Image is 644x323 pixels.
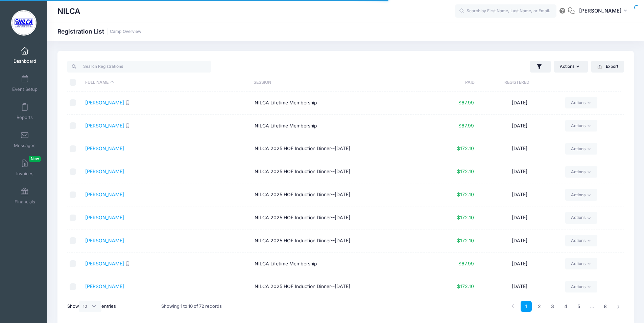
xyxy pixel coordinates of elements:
[125,261,130,266] i: SMS enabled
[29,156,41,162] span: New
[547,301,558,312] a: 3
[565,166,597,178] a: Actions
[251,275,421,298] td: NILCA 2025 HOF Induction Dinner--[DATE]
[125,100,130,105] i: SMS enabled
[457,238,474,243] span: $172.10
[565,189,597,200] a: Actions
[11,10,37,36] img: NILCA
[85,261,124,266] a: [PERSON_NAME]
[67,301,116,312] label: Show entries
[85,123,124,128] a: [PERSON_NAME]
[477,275,562,298] td: [DATE]
[85,145,124,151] a: [PERSON_NAME]
[565,258,597,269] a: Actions
[419,74,475,92] th: Paid: activate to sort column ascending
[16,171,33,177] span: Invoices
[554,61,588,72] button: Actions
[600,301,611,312] a: 8
[85,283,124,289] a: [PERSON_NAME]
[9,128,41,152] a: Messages
[85,238,124,243] a: [PERSON_NAME]
[458,100,474,105] span: $67.99
[477,253,562,276] td: [DATE]
[125,123,130,128] i: SMS enabled
[85,100,124,105] a: [PERSON_NAME]
[9,156,41,180] a: InvoicesNew
[477,92,562,115] td: [DATE]
[57,3,80,19] h1: NILCA
[9,184,41,208] a: Financials
[251,229,421,253] td: NILCA 2025 HOF Induction Dinner--[DATE]
[457,191,474,197] span: $172.10
[477,183,562,206] td: [DATE]
[9,100,41,123] a: Reports
[251,92,421,115] td: NILCA Lifetime Membership
[477,115,562,138] td: [DATE]
[575,3,634,19] button: [PERSON_NAME]
[457,168,474,174] span: $172.10
[161,299,222,314] div: Showing 1 to 10 of 72 records
[110,29,141,34] a: Camp Overview
[565,97,597,108] a: Actions
[565,120,597,132] a: Actions
[477,137,562,160] td: [DATE]
[477,229,562,253] td: [DATE]
[457,145,474,151] span: $172.10
[579,7,622,15] span: [PERSON_NAME]
[565,235,597,246] a: Actions
[458,123,474,128] span: $67.99
[12,86,38,92] span: Event Setup
[534,301,545,312] a: 2
[251,183,421,206] td: NILCA 2025 HOF Induction Dinner--[DATE]
[565,143,597,155] a: Actions
[477,206,562,229] td: [DATE]
[565,212,597,223] a: Actions
[565,281,597,292] a: Actions
[457,215,474,220] span: $172.10
[79,301,101,312] select: Showentries
[9,72,41,95] a: Event Setup
[458,261,474,266] span: $67.99
[477,160,562,183] td: [DATE]
[14,143,35,148] span: Messages
[67,61,211,72] input: Search Registrations
[17,115,33,120] span: Reports
[560,301,571,312] a: 4
[251,253,421,276] td: NILCA Lifetime Membership
[573,301,585,312] a: 5
[251,137,421,160] td: NILCA 2025 HOF Induction Dinner--[DATE]
[82,74,250,92] th: Full Name: activate to sort column descending
[85,215,124,220] a: [PERSON_NAME]
[85,191,124,197] a: [PERSON_NAME]
[250,74,419,92] th: Session: activate to sort column ascending
[475,74,559,92] th: Registered: activate to sort column ascending
[9,43,41,67] a: Dashboard
[455,4,556,18] input: Search by First Name, Last Name, or Email...
[15,199,35,205] span: Financials
[591,61,624,72] button: Export
[14,58,36,64] span: Dashboard
[251,160,421,183] td: NILCA 2025 HOF Induction Dinner--[DATE]
[251,206,421,229] td: NILCA 2025 HOF Induction Dinner--[DATE]
[57,28,141,35] h1: Registration List
[457,283,474,289] span: $172.10
[521,301,532,312] a: 1
[85,168,124,174] a: [PERSON_NAME]
[251,115,421,138] td: NILCA Lifetime Membership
